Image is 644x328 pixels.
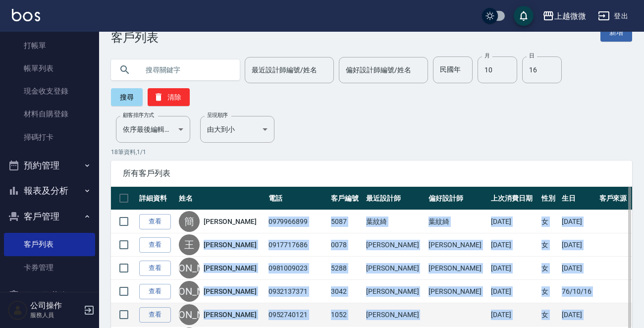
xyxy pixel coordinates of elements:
td: 女 [539,280,559,303]
button: 員工及薪資 [4,283,95,309]
td: 0979966899 [266,210,328,233]
td: 0917717686 [266,233,328,257]
a: [PERSON_NAME] [204,286,256,296]
td: [DATE] [488,210,539,233]
td: 葉紋綺 [364,210,426,233]
a: [PERSON_NAME] [204,310,256,320]
td: [PERSON_NAME] [426,257,488,280]
td: 0952740121 [266,303,328,327]
td: 3042 [328,280,364,303]
label: 月 [484,52,489,59]
td: 0981009023 [266,257,328,280]
div: 簡 [179,211,200,232]
td: 5288 [328,257,364,280]
button: 客戶管理 [4,204,95,229]
td: 葉紋綺 [426,210,488,233]
img: Person [8,300,28,320]
td: 5087 [328,210,364,233]
td: [DATE] [559,257,596,280]
td: [DATE] [559,303,596,327]
a: 卡券管理 [4,256,95,279]
a: 查看 [139,261,171,276]
th: 電話 [266,187,328,210]
div: [PERSON_NAME] [179,304,200,325]
a: [PERSON_NAME] [204,240,256,250]
button: 報表及分析 [4,178,95,204]
td: 女 [539,233,559,257]
p: 18 筆資料, 1 / 1 [111,148,632,157]
td: 0932137371 [266,280,328,303]
td: 女 [539,257,559,280]
td: 0078 [328,233,364,257]
td: [DATE] [488,233,539,257]
td: 女 [539,303,559,327]
label: 顧客排序方式 [123,111,154,119]
td: 女 [539,210,559,233]
div: 依序最後編輯時間 [116,116,190,143]
td: [PERSON_NAME] [364,257,426,280]
span: 所有客戶列表 [123,168,620,178]
h5: 公司操作 [30,301,81,311]
a: 查看 [139,284,171,299]
a: 新增 [600,23,632,42]
td: [DATE] [488,280,539,303]
button: 預約管理 [4,153,95,178]
a: 帳單列表 [4,57,95,80]
td: [PERSON_NAME] [426,233,488,257]
td: [DATE] [559,233,596,257]
td: [PERSON_NAME] [364,280,426,303]
img: Logo [12,9,40,21]
button: save [514,6,534,26]
p: 服務人員 [30,311,81,320]
th: 客戶編號 [328,187,364,210]
td: [DATE] [559,210,596,233]
div: 由大到小 [200,116,274,143]
button: 上越微微 [538,6,590,26]
a: 查看 [139,214,171,229]
button: 搜尋 [111,88,143,106]
th: 生日 [559,187,596,210]
h3: 客戶列表 [111,31,197,45]
a: 掃碼打卡 [4,126,95,149]
a: 現金收支登錄 [4,80,95,103]
td: [PERSON_NAME] [364,233,426,257]
a: [PERSON_NAME] [204,263,256,273]
a: 查看 [139,237,171,253]
th: 詳細資料 [137,187,176,210]
th: 最近設計師 [364,187,426,210]
th: 偏好設計師 [426,187,488,210]
td: 1052 [328,303,364,327]
div: 王 [179,234,200,255]
div: 上越微微 [554,10,586,22]
th: 上次消費日期 [488,187,539,210]
a: [PERSON_NAME] [204,217,256,226]
a: 查看 [139,307,171,323]
a: 客戶列表 [4,233,95,256]
label: 日 [529,52,534,59]
th: 姓名 [176,187,266,210]
label: 呈現順序 [207,111,228,119]
td: [PERSON_NAME] [426,280,488,303]
button: 登出 [594,7,632,25]
a: 打帳單 [4,34,95,57]
div: [PERSON_NAME] [179,281,200,302]
a: 材料自購登錄 [4,103,95,125]
td: [DATE] [488,303,539,327]
td: [PERSON_NAME] [364,303,426,327]
td: 76/10/16 [559,280,596,303]
th: 客戶來源 [597,187,632,210]
th: 性別 [539,187,559,210]
input: 搜尋關鍵字 [139,56,232,83]
div: [PERSON_NAME] [179,258,200,278]
button: 清除 [148,88,190,106]
td: [DATE] [488,257,539,280]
